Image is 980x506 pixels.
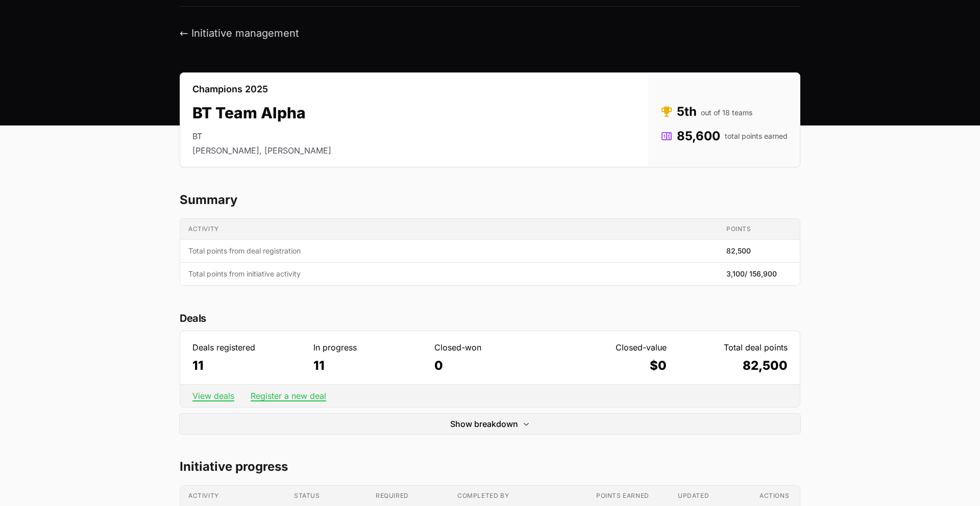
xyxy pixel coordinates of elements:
[188,246,710,256] span: Total points from deal registration
[180,192,800,286] section: BT Team Alpha's progress summary
[677,341,788,353] dt: Total deal points
[450,418,518,430] span: Show breakdown
[434,341,545,353] dt: Closed-won
[180,192,800,208] h2: Summary
[192,83,331,95] p: Champions 2025
[726,246,751,256] span: 82,500
[180,414,800,434] button: Show breakdownExpand/Collapse
[313,341,424,353] dt: In progress
[660,104,788,120] dd: 5th
[180,459,800,475] h2: Initiative progress
[718,219,800,240] th: Points
[726,269,777,279] span: 3,100
[434,358,545,374] dd: 0
[251,391,326,401] a: Register a new deal
[192,358,303,374] dd: 11
[556,341,667,353] dt: Closed-value
[192,144,331,157] li: [PERSON_NAME], [PERSON_NAME]
[745,269,777,278] span: / 156,900
[192,104,331,122] h2: BT Team Alpha
[192,130,331,142] li: BT
[677,358,788,374] dd: 82,500
[556,358,667,374] dd: $0
[180,72,800,167] section: BT Team Alpha's details
[188,269,710,279] span: Total points from initiative activity
[660,128,788,144] dd: 85,600
[180,310,800,434] section: Deal statistics
[701,108,752,118] span: out of 18 teams
[180,310,800,326] h2: Deals
[522,420,530,428] svg: Expand/Collapse
[192,391,234,401] a: View deals
[180,27,299,40] button: ← Initiative management
[725,131,788,141] span: total points earned
[192,341,303,353] dt: Deals registered
[313,358,424,374] dd: 11
[180,219,718,240] th: Activity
